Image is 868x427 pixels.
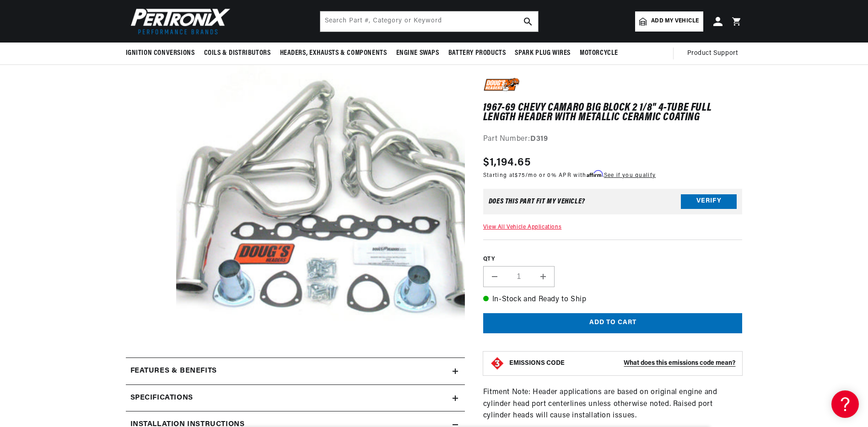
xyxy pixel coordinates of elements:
[624,360,735,367] strong: What does this emissions code mean?
[490,356,505,371] img: Emissions code
[510,43,575,64] summary: Spark Plug Wires
[126,46,465,339] media-gallery: Gallery Viewer
[515,48,571,58] span: Spark Plug Wires
[199,43,275,64] summary: Coils & Distributors
[275,43,392,64] summary: Headers, Exhausts & Components
[483,313,743,334] button: Add to cart
[392,43,444,64] summary: Engine Swaps
[483,171,656,180] p: Starting at /mo or 0% APR with .
[126,358,465,384] summary: Features & Benefits
[396,48,439,58] span: Engine Swaps
[280,48,387,58] span: Headers, Exhausts & Components
[483,224,561,230] a: View All Vehicle Applications
[604,173,656,178] a: See if you qualify - Learn more about Affirm Financing (opens in modal)
[204,48,271,58] span: Coils & Distributors
[130,365,217,377] h2: Features & Benefits
[320,11,538,32] input: Search Part #, Category or Keyword
[126,385,465,411] summary: Specifications
[483,256,743,263] label: QTY
[130,392,193,404] h2: Specifications
[509,359,736,368] button: EMISSIONS CODEWhat does this emissions code mean?
[483,104,743,123] h1: 1967-69 Chevy Camaro Big Block 2 1/8" 4-Tube Full Length Header with Metallic Ceramic Coating
[681,194,737,209] button: Verify
[126,48,195,58] span: Ignition Conversions
[687,48,738,59] span: Product Support
[483,133,743,145] div: Part Number:
[635,11,703,32] a: Add my vehicle
[575,43,623,64] summary: Motorcycle
[448,48,506,58] span: Battery Products
[530,135,548,143] strong: D319
[587,171,603,177] span: Affirm
[483,294,743,306] p: In-Stock and Ready to Ship
[126,5,231,37] img: Pertronix
[687,43,743,64] summary: Product Support
[518,11,538,32] button: search button
[444,43,511,64] summary: Battery Products
[580,48,618,58] span: Motorcycle
[126,43,199,64] summary: Ignition Conversions
[489,198,585,205] div: Does This part fit My vehicle?
[515,173,525,178] span: $75
[483,155,531,171] span: $1,194.65
[509,360,565,367] strong: EMISSIONS CODE
[651,17,699,26] span: Add my vehicle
